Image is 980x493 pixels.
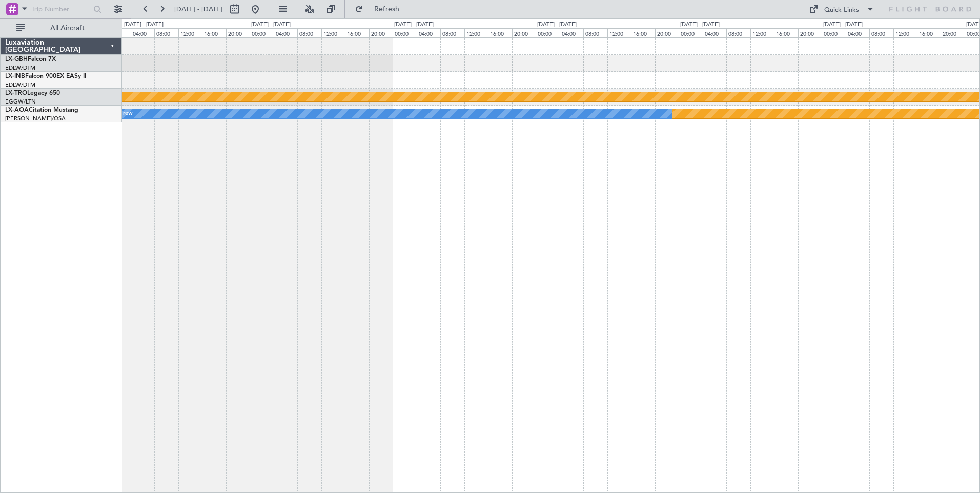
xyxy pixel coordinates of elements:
div: 12:00 [750,28,774,37]
div: 04:00 [560,28,583,37]
span: LX-INB [5,73,25,79]
button: All Aircraft [11,20,111,36]
span: Refresh [365,6,409,13]
div: [DATE] - [DATE] [537,20,577,29]
a: EDLW/DTM [5,81,35,89]
div: 12:00 [607,28,631,37]
div: 20:00 [512,28,536,37]
a: LX-INBFalcon 900EX EASy II [5,73,86,79]
span: LX-GBH [5,56,28,63]
div: 20:00 [226,28,250,37]
a: LX-TROLegacy 650 [5,90,60,96]
div: 08:00 [440,28,464,37]
div: 08:00 [583,28,607,37]
div: 16:00 [202,28,226,37]
div: 04:00 [131,28,154,37]
span: [DATE] - [DATE] [174,5,222,14]
div: [DATE] - [DATE] [251,20,291,29]
div: [DATE] - [DATE] [680,20,720,29]
div: 20:00 [798,28,822,37]
input: Trip Number [31,2,90,17]
div: 12:00 [893,28,917,37]
div: [DATE] - [DATE] [124,20,164,29]
div: Quick Links [824,5,859,15]
button: Quick Links [804,1,880,17]
a: [PERSON_NAME]/QSA [5,115,66,122]
span: LX-TRO [5,90,27,96]
div: 00:00 [822,28,845,37]
div: 08:00 [154,28,178,37]
div: 16:00 [631,28,655,37]
button: Refresh [350,1,412,17]
div: 08:00 [297,28,321,37]
span: All Aircraft [27,25,108,32]
div: 00:00 [679,28,702,37]
div: 08:00 [726,28,750,37]
a: LX-GBHFalcon 7X [5,56,56,63]
div: 04:00 [703,28,726,37]
div: 20:00 [655,28,679,37]
div: 12:00 [178,28,202,37]
div: 00:00 [536,28,559,37]
a: EDLW/DTM [5,64,35,72]
div: 04:00 [274,28,297,37]
span: LX-AOA [5,107,29,113]
div: [DATE] - [DATE] [394,20,434,29]
div: 16:00 [345,28,369,37]
div: 20:00 [369,28,393,37]
div: 16:00 [917,28,941,37]
div: 20:00 [941,28,964,37]
a: EGGW/LTN [5,98,36,106]
div: 16:00 [774,28,798,37]
div: 08:00 [869,28,893,37]
div: 16:00 [488,28,512,37]
div: 12:00 [464,28,488,37]
div: 00:00 [250,28,273,37]
div: 12:00 [321,28,345,37]
div: 04:00 [417,28,440,37]
div: [DATE] - [DATE] [823,20,863,29]
div: 04:00 [846,28,869,37]
div: 00:00 [393,28,416,37]
a: LX-AOACitation Mustang [5,107,78,113]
